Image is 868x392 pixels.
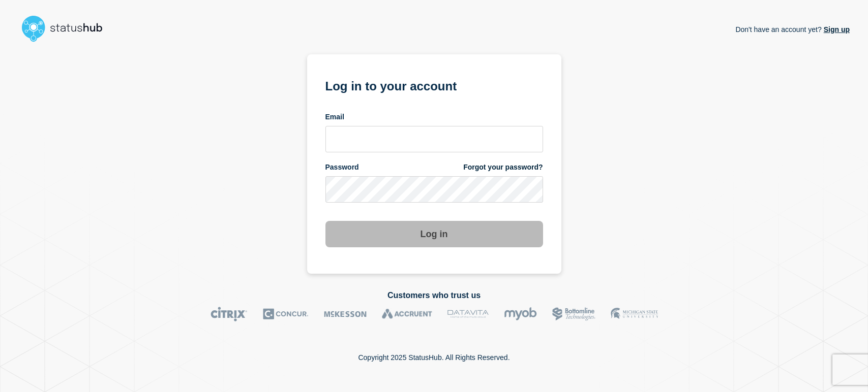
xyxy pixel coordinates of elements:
[325,176,543,203] input: password input
[735,17,850,42] p: Don't have an account yet?
[325,221,543,247] button: Log in
[263,307,309,321] img: Concur logo
[447,307,489,321] img: DataVita logo
[552,307,595,321] img: Bottomline logo
[325,76,543,94] h1: Log in to your account
[325,112,344,122] span: Email
[463,162,543,172] a: Forgot your password?
[611,307,658,321] img: MSU logo
[324,307,367,321] img: McKesson logo
[18,291,850,300] h2: Customers who trust us
[504,307,537,321] img: myob logo
[358,353,510,362] p: Copyright 2025 StatusHub. All Rights Reserved.
[822,25,850,34] a: Sign up
[211,307,248,321] img: Citrix logo
[325,126,543,152] input: email input
[382,307,432,321] img: Accruent logo
[18,12,115,45] img: StatusHub logo
[325,162,359,172] span: Password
